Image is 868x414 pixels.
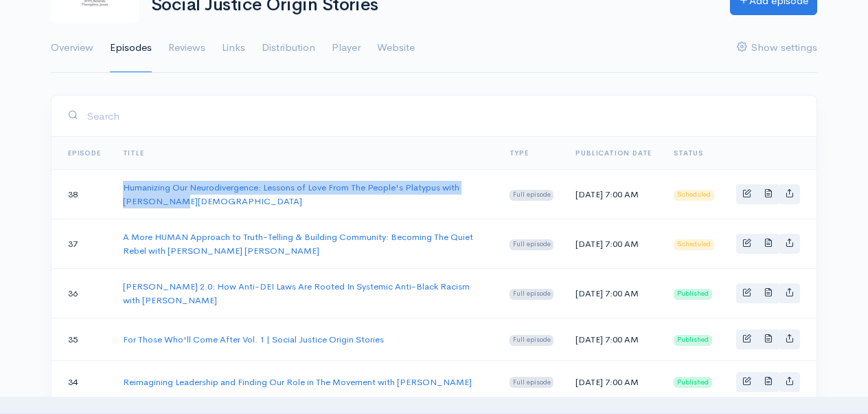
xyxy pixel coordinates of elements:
a: Distribution [262,23,315,73]
a: Overview [51,23,93,73]
a: Publication date [575,149,652,157]
input: Search [87,102,800,130]
td: 37 [52,219,112,269]
td: [DATE] 7:00 AM [564,170,663,219]
a: Website [377,23,415,73]
span: Scheduled [674,190,714,201]
span: Full episode [510,335,554,346]
td: 34 [52,360,112,403]
a: [PERSON_NAME] 2.0: How Anti-DEI Laws Are Rooted In Systemic Anti-Black Racism with [PERSON_NAME] [123,281,470,306]
span: Full episode [510,377,554,388]
div: Basic example [736,234,800,254]
span: Full episode [510,239,554,250]
div: Basic example [736,372,800,392]
a: Type [510,149,529,157]
span: Scheduled [674,239,714,250]
td: [DATE] 7:00 AM [564,219,663,269]
span: Full episode [510,289,554,300]
td: 36 [52,269,112,318]
span: Full episode [510,190,554,201]
td: 38 [52,170,112,219]
span: Status [674,149,703,157]
span: Published [674,377,712,388]
a: Reviews [168,23,205,73]
a: Show settings [737,23,817,73]
a: Player [332,23,361,73]
a: Reimagining Leadership and Finding Our Role in The Movement with [PERSON_NAME] [123,376,472,388]
div: Basic example [736,329,800,349]
a: A More HUMAN Approach to Truth-Telling & Building Community: Becoming The Quiet Rebel with [PERSO... [123,231,473,257]
td: [DATE] 7:00 AM [564,269,663,318]
div: Basic example [736,283,800,303]
span: Published [674,289,712,300]
a: Links [222,23,245,73]
a: Episode [68,149,101,157]
div: Basic example [736,184,800,204]
td: [DATE] 7:00 AM [564,318,663,361]
td: 35 [52,318,112,361]
a: For Those Who'll Come After Vol. 1 | Social Justice Origin Stories [123,334,384,345]
a: Title [123,149,144,157]
a: Humanizing Our Neurodivergence: Lessons of Love From The People's Platypus with [PERSON_NAME][DEM... [123,182,459,207]
td: [DATE] 7:00 AM [564,360,663,403]
span: Published [674,335,712,346]
a: Episodes [110,23,152,73]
